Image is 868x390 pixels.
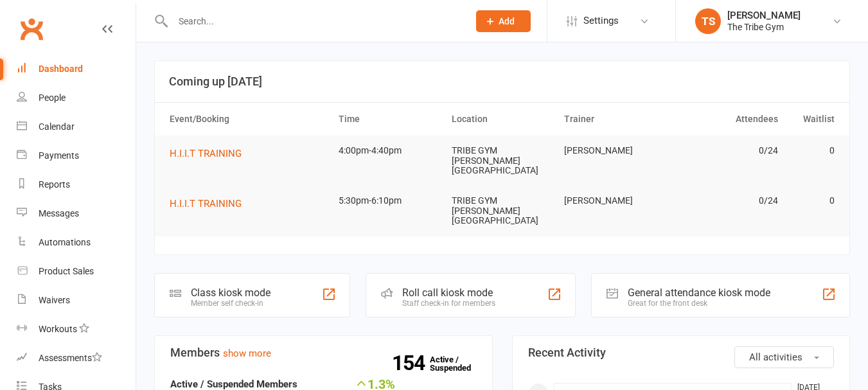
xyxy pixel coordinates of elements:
[223,348,271,359] a: show more
[476,10,531,32] button: Add
[39,353,102,363] div: Assessments
[558,186,671,216] td: [PERSON_NAME]
[191,299,270,308] div: Member self check-in
[169,12,459,30] input: Search...
[734,346,834,368] button: All activities
[170,346,477,359] h3: Members
[583,6,619,35] span: Settings
[333,136,446,166] td: 4:00pm-4:40pm
[671,103,784,136] th: Attendees
[784,186,840,216] td: 0
[558,136,671,166] td: [PERSON_NAME]
[164,103,333,136] th: Event/Booking
[170,196,251,211] button: H.I.I.T TRAINING
[39,150,79,161] div: Payments
[170,378,297,390] strong: Active / Suspended Members
[17,84,136,112] a: People
[17,112,136,141] a: Calendar
[17,315,136,344] a: Workouts
[39,64,83,74] div: Dashboard
[39,179,70,190] div: Reports
[17,344,136,373] a: Assessments
[39,237,91,247] div: Automations
[39,121,75,132] div: Calendar
[39,93,66,103] div: People
[430,346,486,382] a: 154Active / Suspended
[333,186,446,216] td: 5:30pm-6:10pm
[402,287,495,299] div: Roll call kiosk mode
[671,186,784,216] td: 0/24
[628,287,770,299] div: General attendance kiosk mode
[333,103,446,136] th: Time
[446,186,559,236] td: TRIBE GYM [PERSON_NAME][GEOGRAPHIC_DATA]
[671,136,784,166] td: 0/24
[784,103,840,136] th: Waitlist
[15,13,48,45] a: Clubworx
[784,136,840,166] td: 0
[499,16,515,26] span: Add
[39,208,79,218] div: Messages
[446,136,559,186] td: TRIBE GYM [PERSON_NAME][GEOGRAPHIC_DATA]
[39,266,94,276] div: Product Sales
[17,228,136,257] a: Automations
[17,199,136,228] a: Messages
[727,10,801,21] div: [PERSON_NAME]
[191,287,270,299] div: Class kiosk mode
[17,286,136,315] a: Waivers
[170,148,242,159] span: H.I.I.T TRAINING
[392,353,430,373] strong: 154
[17,55,136,84] a: Dashboard
[628,299,770,308] div: Great for the front desk
[170,198,242,209] span: H.I.I.T TRAINING
[402,299,495,308] div: Staff check-in for members
[39,295,70,305] div: Waivers
[17,257,136,286] a: Product Sales
[727,21,801,33] div: The Tribe Gym
[169,75,835,88] h3: Coming up [DATE]
[17,170,136,199] a: Reports
[695,8,721,34] div: TS
[446,103,559,136] th: Location
[17,141,136,170] a: Payments
[170,146,251,161] button: H.I.I.T TRAINING
[558,103,671,136] th: Trainer
[528,346,835,359] h3: Recent Activity
[39,324,77,334] div: Workouts
[749,351,802,363] span: All activities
